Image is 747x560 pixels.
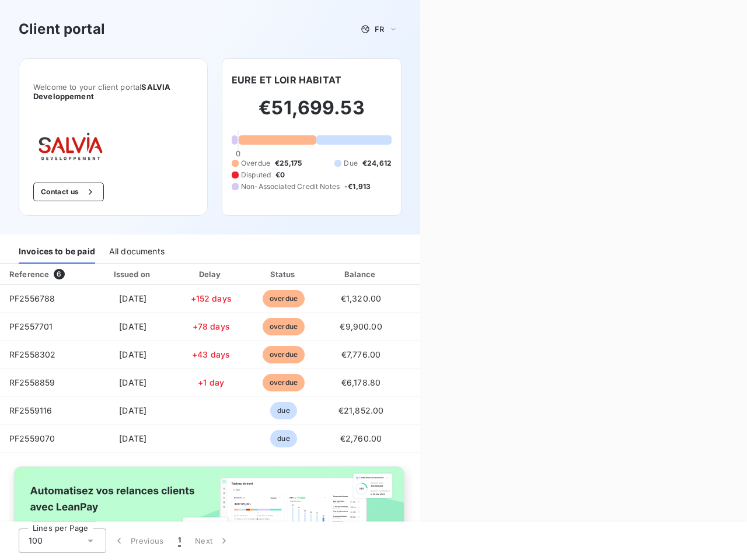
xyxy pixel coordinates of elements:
span: 1 [178,535,181,547]
span: €7,776.00 [341,349,381,359]
span: €2,760.00 [340,433,382,443]
div: Status [249,268,319,280]
span: [DATE] [119,377,146,387]
span: Non-Associated Credit Notes [241,181,340,192]
div: PDF [404,268,463,280]
button: 1 [171,528,188,553]
span: due [270,430,296,447]
span: +1 day [198,377,224,387]
div: Reference [9,269,49,279]
span: overdue [263,290,305,307]
div: Invoices to be paid [19,239,95,264]
span: SALVIA Developpement [33,82,170,101]
span: €25,175 [275,158,302,169]
span: FR [375,24,384,34]
h2: €51,699.53 [232,96,392,131]
span: overdue [263,374,305,391]
span: [DATE] [119,321,146,331]
span: 100 [29,535,43,547]
button: Next [188,528,237,553]
span: €9,900.00 [340,321,382,331]
span: €0 [275,170,285,180]
span: Welcome to your client portal [33,82,193,101]
span: RF2558302 [9,349,55,359]
span: 0 [236,149,240,158]
span: +152 days [191,293,232,303]
span: [DATE] [119,293,146,303]
span: RF2559116 [9,405,52,415]
h3: Client portal [19,19,105,40]
span: -€1,913 [344,181,371,192]
h6: EURE ET LOIR HABITAT [232,73,341,87]
span: +43 days [192,349,230,359]
span: PF2557701 [9,321,53,331]
span: €24,612 [362,158,392,169]
span: [DATE] [119,405,146,415]
div: Delay [178,268,245,280]
span: [DATE] [119,349,146,359]
div: All documents [109,239,165,264]
span: €21,852.00 [338,405,384,415]
button: Contact us [33,183,104,201]
span: overdue [263,318,305,335]
span: PF2559070 [9,433,55,443]
span: Overdue [241,158,270,169]
img: Company logo [33,129,108,164]
span: PF2556788 [9,293,55,303]
button: Previous [106,528,171,553]
span: Due [344,158,357,169]
span: overdue [263,346,305,363]
span: 6 [54,269,64,279]
span: due [270,402,296,419]
span: €1,320.00 [341,293,381,303]
span: €6,178.80 [341,377,381,387]
div: Balance [323,268,399,280]
span: [DATE] [119,433,146,443]
div: Issued on [93,268,173,280]
span: Disputed [241,170,271,180]
span: RF2558859 [9,377,55,387]
span: +78 days [193,321,230,331]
